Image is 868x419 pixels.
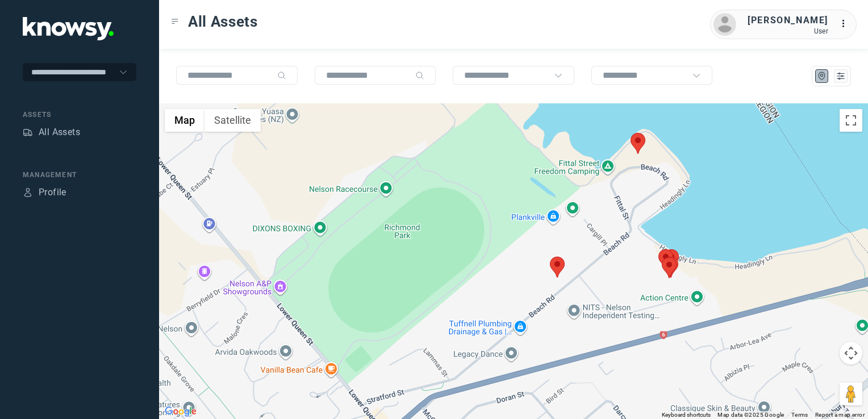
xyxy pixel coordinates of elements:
[23,125,80,139] a: AssetsAll Assets
[23,110,136,120] div: Assets
[717,412,784,418] span: Map data ©2025 Google
[840,19,852,28] tspan: ...
[171,18,179,26] div: Toggle Menu
[662,411,711,419] button: Keyboard shortcuts
[162,404,199,419] a: Open this area in Google Maps (opens a new window)
[840,342,862,364] button: Map camera controls
[39,125,80,139] div: All Assets
[23,170,136,180] div: Management
[791,412,808,418] a: Terms (opens in new tab)
[815,412,865,418] a: Report a map error
[415,71,424,80] div: Search
[836,71,846,81] div: List
[188,11,258,32] span: All Assets
[840,17,853,31] div: :
[713,13,736,36] img: avatar.png
[23,17,114,40] img: Application Logo
[165,109,205,132] button: Show street map
[23,127,33,137] div: Assets
[39,186,66,199] div: Profile
[23,187,33,198] div: Profile
[205,109,261,132] button: Show satellite imagery
[748,14,828,27] div: [PERSON_NAME]
[277,71,286,80] div: Search
[840,383,862,405] button: Drag Pegman onto the map to open Street View
[162,404,199,419] img: Google
[23,186,66,199] a: ProfileProfile
[840,17,853,32] div: :
[748,27,828,35] div: User
[817,71,827,81] div: Map
[840,109,862,132] button: Toggle fullscreen view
